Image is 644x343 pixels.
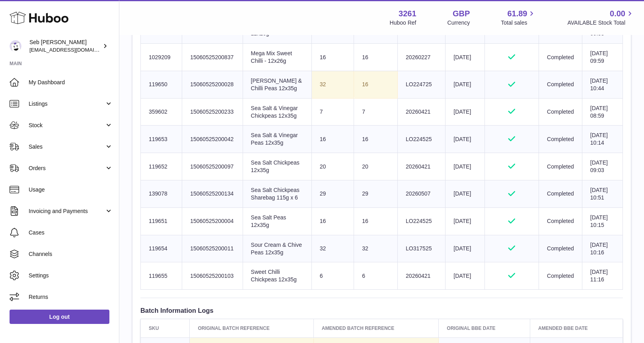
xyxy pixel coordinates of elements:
td: [DATE] [446,71,485,98]
td: 7 [311,98,354,126]
td: 32 [311,235,354,262]
td: [DATE] [446,98,485,126]
td: 6 [354,262,398,290]
td: [DATE] [446,44,485,71]
div: Currency [447,19,470,27]
td: 20260421 [398,262,446,290]
td: 15060525200837 [182,44,243,71]
td: 15060525200004 [182,207,243,235]
td: Completed [539,262,582,290]
td: LO317525 [398,235,446,262]
td: 119650 [141,71,182,98]
td: Sea Salt Chickpeas 12x35g [243,153,311,180]
td: [DATE] 09:03 [582,153,623,180]
span: Channels [29,250,113,258]
td: 16 [354,126,398,153]
td: Completed [539,98,582,126]
td: 119655 [141,262,182,290]
td: 20260507 [398,180,446,208]
span: [EMAIL_ADDRESS][DOMAIN_NAME] [29,47,117,53]
td: 15060525200042 [182,126,243,153]
td: Completed [539,153,582,180]
td: 119652 [141,153,182,180]
td: 32 [311,71,354,98]
td: Completed [539,207,582,235]
td: Completed [539,71,582,98]
img: ecom@bravefoods.co.uk [10,40,21,52]
td: [DATE] [446,153,485,180]
div: Huboo Ref [390,19,416,27]
td: 119653 [141,126,182,153]
td: [DATE] 09:59 [582,44,623,71]
a: 61.89 Total sales [501,8,536,27]
td: Sour Cream & Chive Peas 12x35g [243,235,311,262]
th: SKU [141,319,190,338]
th: Original BBE Date [439,319,530,338]
th: Amended Batch Reference [313,319,439,338]
div: Seb [PERSON_NAME] [29,39,101,54]
td: 359602 [141,98,182,126]
td: Completed [539,44,582,71]
td: [DATE] 10:14 [582,126,623,153]
td: [DATE] 10:16 [582,235,623,262]
a: 0.00 AVAILABLE Stock Total [567,8,634,27]
td: LO224525 [398,126,446,153]
td: 16 [354,71,398,98]
td: [DATE] 10:15 [582,207,623,235]
span: Listings [29,100,105,108]
td: 29 [311,180,354,208]
span: Stock [29,122,105,129]
td: [DATE] [446,262,485,290]
td: [DATE] 10:51 [582,180,623,208]
td: [DATE] 11:16 [582,262,623,290]
td: Completed [539,126,582,153]
span: 61.89 [507,8,527,19]
td: 15060525200134 [182,180,243,208]
td: 6 [311,262,354,290]
span: Cases [29,229,113,236]
td: 15060525200103 [182,262,243,290]
span: Invoicing and Payments [29,207,105,215]
span: Sales [29,143,105,151]
td: 16 [311,207,354,235]
td: [DATE] [446,207,485,235]
strong: GBP [453,8,470,19]
td: 20 [311,153,354,180]
td: 16 [311,126,354,153]
td: 20260227 [398,44,446,71]
td: [PERSON_NAME] & Chilli Peas 12x35g [243,71,311,98]
td: [DATE] [446,180,485,208]
td: 119651 [141,207,182,235]
td: Sea Salt & Vinegar Chickpeas 12x35g [243,98,311,126]
td: Sea Salt Peas 12x35g [243,207,311,235]
td: Completed [539,235,582,262]
th: Amended BBE Date [530,319,623,338]
span: AVAILABLE Stock Total [567,19,634,27]
td: [DATE] 10:44 [582,71,623,98]
td: Mega Mix Sweet Chilli - 12x26g [243,44,311,71]
span: Orders [29,165,105,172]
td: LO224525 [398,207,446,235]
td: 16 [354,207,398,235]
td: 15060525200097 [182,153,243,180]
td: 15060525200233 [182,98,243,126]
td: 20260421 [398,98,446,126]
td: 15060525200028 [182,71,243,98]
span: Usage [29,186,113,194]
span: Settings [29,272,113,279]
strong: 3261 [399,8,416,19]
td: Completed [539,180,582,208]
span: My Dashboard [29,79,113,86]
td: 139078 [141,180,182,208]
td: 1029209 [141,44,182,71]
td: 20 [354,153,398,180]
td: 32 [354,235,398,262]
td: 20260421 [398,153,446,180]
td: Sweet Chilli Chickpeas 12x35g [243,262,311,290]
td: 29 [354,180,398,208]
span: Returns [29,293,113,301]
td: [DATE] [446,126,485,153]
td: 119654 [141,235,182,262]
td: Sea Salt & Vinegar Peas 12x35g [243,126,311,153]
td: [DATE] [446,235,485,262]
